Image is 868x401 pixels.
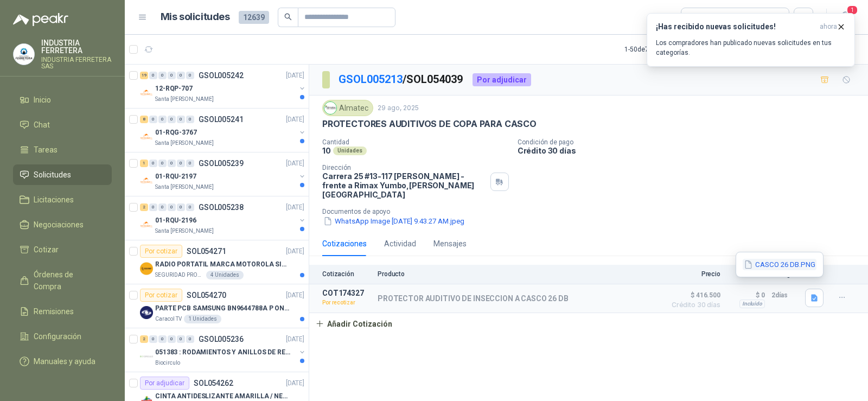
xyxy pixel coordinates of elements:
[140,116,148,123] div: 8
[158,335,167,343] div: 0
[140,201,307,235] a: 2 0 0 0 0 0 GSOL005238[DATE] Company Logo01-RQU-2196Santa [PERSON_NAME]
[727,270,765,278] p: Flete
[161,9,230,25] h1: Mis solicitudes
[155,359,180,367] p: Biocirculo
[34,119,50,131] span: Chat
[339,71,464,88] p: / SOL054039
[34,305,74,317] span: Remisiones
[473,73,531,86] div: Por adjudicar
[199,116,244,123] p: GSOL005241
[286,290,304,301] p: [DATE]
[34,244,59,256] span: Cotizar
[168,72,176,79] div: 0
[13,239,112,260] a: Cotizar
[13,164,112,185] a: Solicitudes
[518,138,864,146] p: Condición de pago
[149,160,157,167] div: 0
[322,289,371,297] p: COT174327
[168,203,176,211] div: 0
[168,160,176,167] div: 0
[34,355,95,367] span: Manuales y ayuda
[13,189,112,210] a: Licitaciones
[333,147,367,155] div: Unidades
[339,73,403,86] a: GSOL005213
[155,139,214,148] p: Santa [PERSON_NAME]
[41,39,112,54] p: INDUSTRIA FERRETERA
[177,72,185,79] div: 0
[14,44,34,65] img: Company Logo
[286,114,304,125] p: [DATE]
[322,208,864,215] p: Documentos de apoyo
[140,377,189,390] div: Por adjudicar
[140,203,148,211] div: 2
[155,183,214,192] p: Santa [PERSON_NAME]
[125,284,309,328] a: Por cotizarSOL054270[DATE] Company LogoPARTE PCB SAMSUNG BN9644788A P ONECONNECaracol TV1 Unidades
[140,350,153,363] img: Company Logo
[140,306,153,319] img: Company Logo
[155,95,214,104] p: Santa [PERSON_NAME]
[286,71,304,81] p: [DATE]
[155,303,290,314] p: PARTE PCB SAMSUNG BN9644788A P ONECONNE
[155,128,197,138] p: 01-RQG-3767
[34,269,101,292] span: Órdenes de Compra
[199,203,244,211] p: GSOL005238
[727,289,765,302] p: $ 0
[140,174,153,187] img: Company Logo
[322,118,537,130] p: PROTECTORES AUDITIVOS DE COPA PARA CASCO
[140,262,153,275] img: Company Logo
[177,116,185,123] div: 0
[125,240,309,284] a: Por cotizarSOL054271[DATE] Company LogoRADIO PORTATIL MARCA MOTOROLA SIN PANTALLA CON GPS, INCLUY...
[177,335,185,343] div: 0
[140,157,307,192] a: 1 0 0 0 0 0 GSOL005239[DATE] Company Logo01-RQU-2197Santa [PERSON_NAME]
[322,238,367,250] div: Cotizaciones
[140,72,148,79] div: 19
[13,90,112,110] a: Inicio
[149,116,157,123] div: 0
[384,238,416,250] div: Actividad
[186,335,194,343] div: 0
[155,215,196,226] p: 01-RQU-2196
[322,138,509,146] p: Cantidad
[140,289,182,302] div: Por cotizar
[13,214,112,235] a: Negociaciones
[140,86,153,99] img: Company Logo
[286,334,304,345] p: [DATE]
[666,302,720,308] span: Crédito 30 días
[177,160,185,167] div: 0
[239,11,269,24] span: 12639
[199,72,244,79] p: GSOL005242
[34,330,81,342] span: Configuración
[13,139,112,160] a: Tareas
[322,146,331,155] p: 10
[199,160,244,167] p: GSOL005239
[739,300,765,308] div: Incluido
[286,246,304,257] p: [DATE]
[835,8,855,27] button: 1
[149,335,157,343] div: 0
[309,313,398,335] button: Añadir Cotización
[518,146,864,155] p: Crédito 30 días
[140,160,148,167] div: 1
[158,116,167,123] div: 0
[743,259,816,270] button: CASCO 26 DB.PNG
[140,69,307,104] a: 19 0 0 0 0 0 GSOL005242[DATE] Company Logo12-RQP-707Santa [PERSON_NAME]
[624,41,695,58] div: 1 - 50 de 7938
[846,5,858,15] span: 1
[34,144,58,156] span: Tareas
[140,333,307,367] a: 2 0 0 0 0 0 GSOL005236[DATE] Company Logo051383 : RODAMIENTOS Y ANILLOS DE RETENCION [PERSON_NAME...
[140,113,307,148] a: 8 0 0 0 0 0 GSOL005241[DATE] Company Logo01-RQG-3767Santa [PERSON_NAME]
[286,158,304,169] p: [DATE]
[34,94,51,106] span: Inicio
[155,171,196,182] p: 01-RQU-2197
[186,160,194,167] div: 0
[286,378,304,389] p: [DATE]
[322,164,486,171] p: Dirección
[187,291,226,299] p: SOL054270
[13,351,112,372] a: Manuales y ayuda
[186,203,194,211] div: 0
[13,264,112,297] a: Órdenes de Compra
[194,379,233,387] p: SOL054262
[378,103,419,113] p: 29 ago, 2025
[433,238,467,250] div: Mensajes
[186,72,194,79] div: 0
